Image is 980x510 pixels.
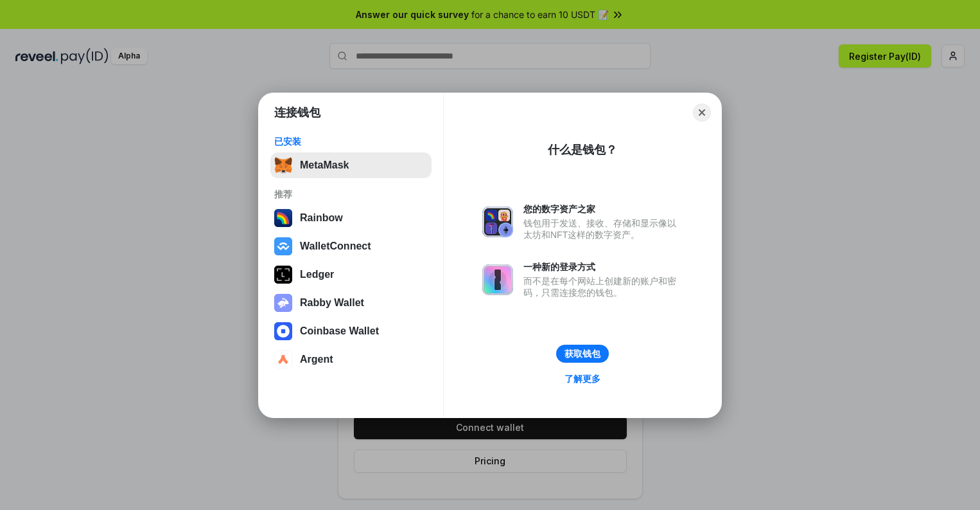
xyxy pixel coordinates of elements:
img: svg+xml,%3Csvg%20xmlns%3D%22http%3A%2F%2Fwww.w3.org%2F2000%2Fsvg%22%20fill%3D%22none%22%20viewBox... [482,264,513,295]
div: 您的数字资产之家 [523,203,683,215]
div: WalletConnect [300,241,371,252]
h1: 连接钱包 [274,105,320,120]
button: 获取钱包 [556,345,609,363]
button: Rainbow [270,205,432,231]
div: 已安装 [274,136,428,147]
div: Argent [300,354,333,365]
img: svg+xml,%3Csvg%20width%3D%2228%22%20height%3D%2228%22%20viewBox%3D%220%200%2028%2028%22%20fill%3D... [274,322,292,340]
div: Ledger [300,269,334,280]
img: svg+xml,%3Csvg%20width%3D%2228%22%20height%3D%2228%22%20viewBox%3D%220%200%2028%2028%22%20fill%3D... [274,237,292,255]
img: svg+xml,%3Csvg%20width%3D%22120%22%20height%3D%22120%22%20viewBox%3D%220%200%20120%20120%22%20fil... [274,209,292,227]
div: 了解更多 [564,373,600,385]
div: 一种新的登录方式 [523,261,683,273]
button: MetaMask [270,152,432,178]
button: Argent [270,347,432,372]
img: svg+xml,%3Csvg%20xmlns%3D%22http%3A%2F%2Fwww.w3.org%2F2000%2Fsvg%22%20fill%3D%22none%22%20viewBox... [482,206,513,237]
img: svg+xml,%3Csvg%20width%3D%2228%22%20height%3D%2228%22%20viewBox%3D%220%200%2028%2028%22%20fill%3D... [274,351,292,369]
div: 获取钱包 [564,348,600,360]
div: MetaMask [300,159,349,171]
div: Coinbase Wallet [300,325,379,337]
button: Rabby Wallet [270,290,432,316]
div: 什么是钱包？ [548,142,617,158]
div: 而不是在每个网站上创建新的账户和密码，只需连接您的钱包。 [523,275,683,298]
img: svg+xml,%3Csvg%20xmlns%3D%22http%3A%2F%2Fwww.w3.org%2F2000%2Fsvg%22%20width%3D%2228%22%20height%3... [274,266,292,284]
a: 了解更多 [557,370,608,387]
button: WalletConnect [270,233,432,259]
button: Close [693,104,711,122]
div: 钱包用于发送、接收、存储和显示像以太坊和NFT这样的数字资产。 [523,217,683,241]
div: Rabby Wallet [300,297,364,309]
div: Rainbow [300,212,343,224]
button: Coinbase Wallet [270,318,432,344]
button: Ledger [270,262,432,287]
img: svg+xml,%3Csvg%20xmlns%3D%22http%3A%2F%2Fwww.w3.org%2F2000%2Fsvg%22%20fill%3D%22none%22%20viewBox... [274,294,292,312]
img: svg+xml,%3Csvg%20fill%3D%22none%22%20height%3D%2233%22%20viewBox%3D%220%200%2035%2033%22%20width%... [274,156,292,174]
div: 推荐 [274,188,428,200]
